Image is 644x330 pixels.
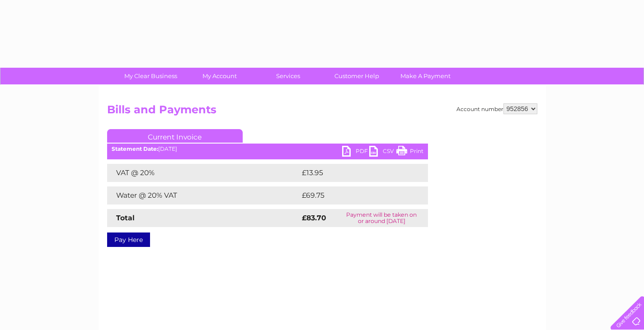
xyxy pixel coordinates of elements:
[107,146,428,152] div: [DATE]
[107,129,243,143] a: Current Invoice
[369,146,396,159] a: CSV
[116,214,135,222] strong: Total
[107,164,300,182] td: VAT @ 20%
[113,68,188,84] a: My Clear Business
[300,164,409,182] td: £13.95
[342,146,369,159] a: PDF
[335,209,428,227] td: Payment will be taken on or around [DATE]
[302,214,326,222] strong: £83.70
[107,232,150,247] a: Pay Here
[388,68,463,84] a: Make A Payment
[107,103,537,121] h2: Bills and Payments
[456,103,537,114] div: Account number
[182,68,257,84] a: My Account
[300,186,409,205] td: £69.75
[396,146,423,159] a: Print
[112,145,158,152] b: Statement Date:
[251,68,325,84] a: Services
[107,186,300,205] td: Water @ 20% VAT
[320,68,394,84] a: Customer Help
